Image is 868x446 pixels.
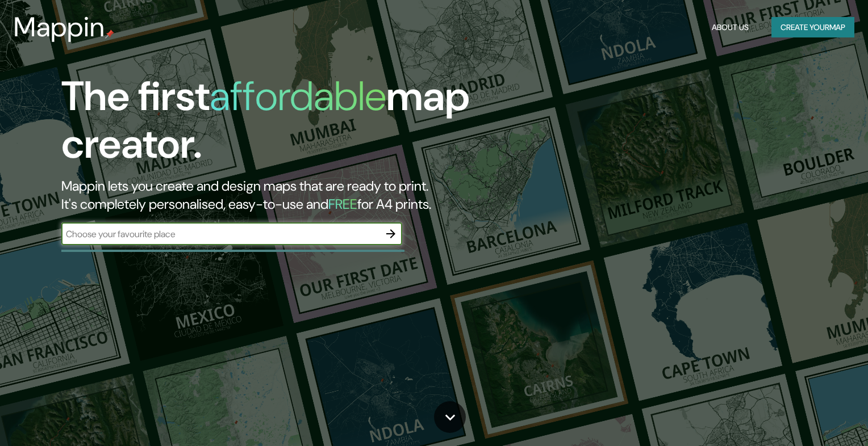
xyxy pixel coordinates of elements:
[707,17,753,38] button: About Us
[210,70,386,123] h1: affordable
[61,177,495,213] h2: Mappin lets you create and design maps that are ready to print. It's completely personalised, eas...
[61,228,379,241] input: Choose your favourite place
[771,17,854,38] button: Create yourmap
[14,11,105,43] h3: Mappin
[105,30,114,39] img: mappin-pin
[61,73,495,177] h1: The first map creator.
[328,195,357,213] h5: FREE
